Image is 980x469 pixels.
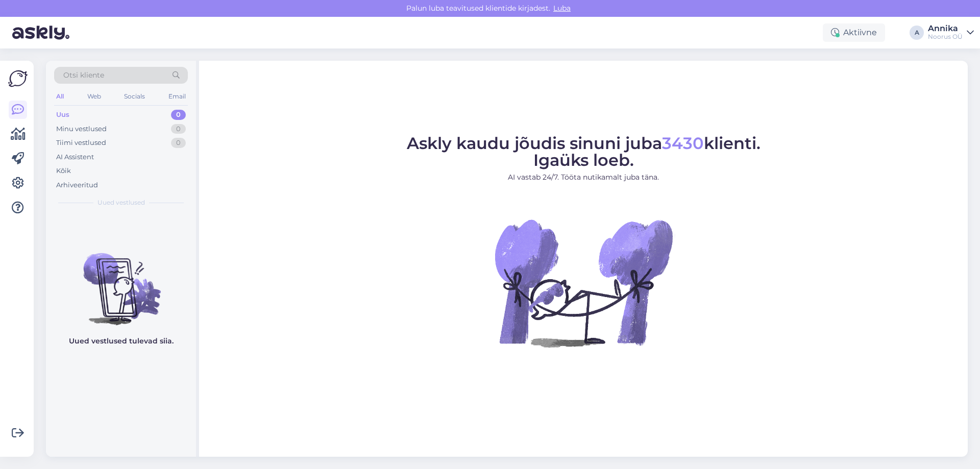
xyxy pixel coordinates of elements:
[56,180,98,190] div: Arhiveeritud
[69,336,174,347] p: Uued vestlused tulevad siia.
[56,152,94,162] div: AI Assistent
[97,198,145,207] span: Uued vestlused
[823,23,885,42] div: Aktiivne
[492,191,675,375] img: No Chat active
[928,24,963,33] div: Annika
[56,166,71,176] div: Kõik
[56,138,106,148] div: Tiimi vestlused
[85,90,103,103] div: Web
[171,110,186,120] div: 0
[54,90,66,103] div: All
[8,69,28,88] img: Askly Logo
[46,235,196,327] img: No chats
[910,26,924,40] div: A
[122,90,147,103] div: Socials
[56,110,69,120] div: Uus
[171,124,186,134] div: 0
[56,124,107,134] div: Minu vestlused
[171,138,186,148] div: 0
[550,4,574,13] span: Luba
[662,133,704,153] span: 3430
[166,90,188,103] div: Email
[407,172,761,183] p: AI vastab 24/7. Tööta nutikamalt juba täna.
[63,70,104,81] span: Otsi kliente
[928,24,974,41] a: AnnikaNoorus OÜ
[407,133,761,170] span: Askly kaudu jõudis sinuni juba klienti. Igaüks loeb.
[928,33,963,41] div: Noorus OÜ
